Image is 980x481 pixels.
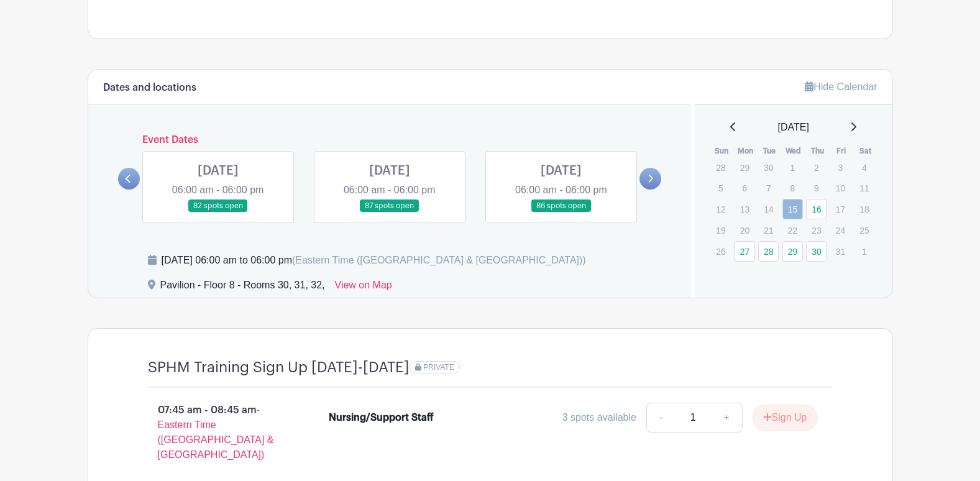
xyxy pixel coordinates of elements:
[830,158,851,177] p: 3
[778,120,809,135] span: [DATE]
[735,241,755,262] a: 27
[806,158,827,177] p: 2
[710,158,731,177] p: 28
[735,178,755,198] p: 6
[854,178,874,198] p: 11
[782,221,803,240] p: 22
[806,178,827,198] p: 9
[758,199,779,219] p: 14
[758,241,779,262] a: 28
[735,158,755,177] p: 29
[103,82,196,94] h6: Dates and locations
[335,278,392,298] a: View on Map
[710,178,731,198] p: 5
[830,145,854,157] th: Fri
[854,221,874,240] p: 25
[782,158,803,177] p: 1
[710,199,731,219] p: 12
[782,145,806,157] th: Wed
[830,199,851,219] p: 17
[853,145,877,157] th: Sat
[710,242,731,261] p: 26
[854,158,874,177] p: 4
[160,278,325,298] div: Pavilion - Floor 8 - Rooms 30, 31, 32,
[140,134,640,146] h6: Event Dates
[782,241,803,262] a: 29
[329,410,434,425] div: Nursing/Support Staff
[128,398,309,467] p: 07:45 am - 08:45 am
[854,242,874,261] p: 1
[758,145,782,157] th: Tue
[758,221,779,240] p: 21
[806,221,827,240] p: 23
[758,178,779,198] p: 7
[806,241,827,262] a: 30
[758,158,779,177] p: 30
[711,403,742,433] a: +
[805,81,877,92] a: Hide Calendar
[710,221,731,240] p: 19
[830,242,851,261] p: 31
[292,255,586,265] span: (Eastern Time ([GEOGRAPHIC_DATA] & [GEOGRAPHIC_DATA]))
[562,410,636,425] div: 3 spots available
[806,199,827,219] a: 16
[148,359,410,377] h4: SPHM Training Sign Up [DATE]-[DATE]
[854,199,874,219] p: 18
[735,199,755,219] p: 13
[782,178,803,198] p: 8
[805,145,830,157] th: Thu
[158,405,274,460] span: - Eastern Time ([GEOGRAPHIC_DATA] & [GEOGRAPHIC_DATA])
[423,363,454,372] span: PRIVATE
[710,145,734,157] th: Sun
[830,178,851,198] p: 10
[162,253,586,268] div: [DATE] 06:00 am to 06:00 pm
[735,221,755,240] p: 20
[830,221,851,240] p: 24
[753,405,818,431] button: Sign Up
[734,145,758,157] th: Mon
[646,403,675,433] a: -
[782,199,803,219] a: 15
